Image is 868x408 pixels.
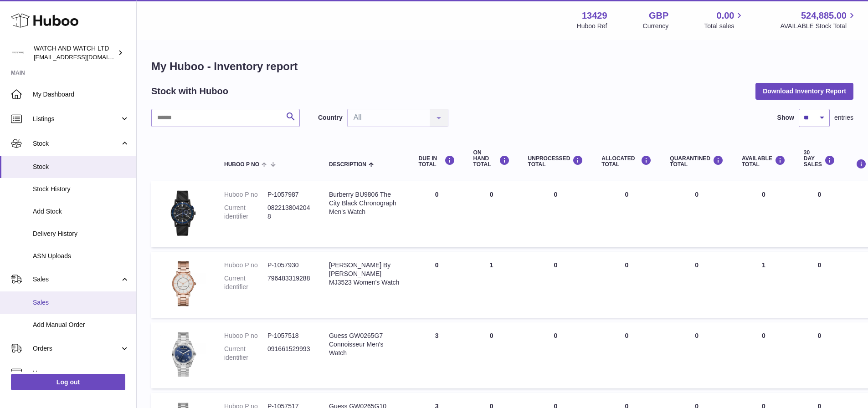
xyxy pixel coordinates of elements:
[267,331,311,340] dd: P-1057518
[160,331,206,377] img: product image
[33,163,129,171] span: Stock
[780,22,857,31] span: AVAILABLE Stock Total
[224,274,267,291] dt: Current identifier
[33,298,129,307] span: Sales
[151,85,228,97] h2: Stock with Huboo
[704,22,745,31] span: Total sales
[464,252,519,318] td: 1
[410,181,464,247] td: 0
[733,322,795,388] td: 0
[717,10,734,22] span: 0.00
[33,275,120,284] span: Sales
[528,155,584,168] div: UNPROCESSED Total
[224,204,267,221] dt: Current identifier
[464,322,519,388] td: 0
[33,369,129,377] span: Usage
[755,83,853,99] button: Download Inventory Report
[33,229,129,238] span: Delivery History
[410,252,464,318] td: 0
[519,181,593,247] td: 0
[592,252,661,318] td: 0
[267,190,311,199] dd: P-1057987
[801,10,847,22] span: 524,885.00
[33,252,129,260] span: ASN Uploads
[160,261,206,306] img: product image
[33,115,120,123] span: Listings
[780,10,857,31] a: 524,885.00 AVAILABLE Stock Total
[224,331,267,340] dt: Huboo P no
[33,90,129,99] span: My Dashboard
[151,59,853,74] h1: My Huboo - Inventory report
[267,204,311,221] dd: 0822138042048
[733,252,795,318] td: 1
[329,331,401,357] div: Guess GW0265G7 Connoisseur Men's Watch
[592,181,661,247] td: 0
[329,261,401,287] div: [PERSON_NAME] By [PERSON_NAME] MJ3523 Women's Watch
[33,185,129,194] span: Stock History
[11,374,125,390] a: Log out
[33,321,129,329] span: Add Manual Order
[33,207,129,216] span: Add Stock
[742,155,786,168] div: AVAILABLE Total
[795,322,844,388] td: 0
[410,322,464,388] td: 3
[670,155,724,168] div: QUARANTINED Total
[224,190,267,199] dt: Huboo P no
[33,344,120,353] span: Orders
[582,10,607,22] strong: 13429
[329,162,366,168] span: Description
[318,113,343,122] label: Country
[695,332,699,339] span: 0
[577,22,607,31] div: Huboo Ref
[34,44,116,61] div: WATCH AND WATCH LTD
[33,139,120,148] span: Stock
[419,155,455,168] div: DUE IN TOTAL
[704,10,745,31] a: 0.00 Total sales
[601,155,652,168] div: ALLOCATED Total
[464,181,519,247] td: 0
[695,261,699,269] span: 0
[592,322,661,388] td: 0
[519,252,593,318] td: 0
[834,113,853,122] span: entries
[795,252,844,318] td: 0
[267,345,311,362] dd: 091661529993
[224,345,267,362] dt: Current identifier
[473,150,510,168] div: ON HAND Total
[267,261,311,270] dd: P-1057930
[11,46,25,60] img: internalAdmin-13429@internal.huboo.com
[695,191,699,198] span: 0
[34,53,134,61] span: [EMAIL_ADDRESS][DOMAIN_NAME]
[733,181,795,247] td: 0
[519,322,593,388] td: 0
[643,22,669,31] div: Currency
[224,261,267,270] dt: Huboo P no
[804,150,835,168] div: 30 DAY SALES
[795,181,844,247] td: 0
[649,10,668,22] strong: GBP
[224,162,259,168] span: Huboo P no
[267,274,311,291] dd: 796483319288
[160,190,206,236] img: product image
[777,113,794,122] label: Show
[329,190,401,216] div: Burberry BU9806 The City Black Chronograph Men's Watch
